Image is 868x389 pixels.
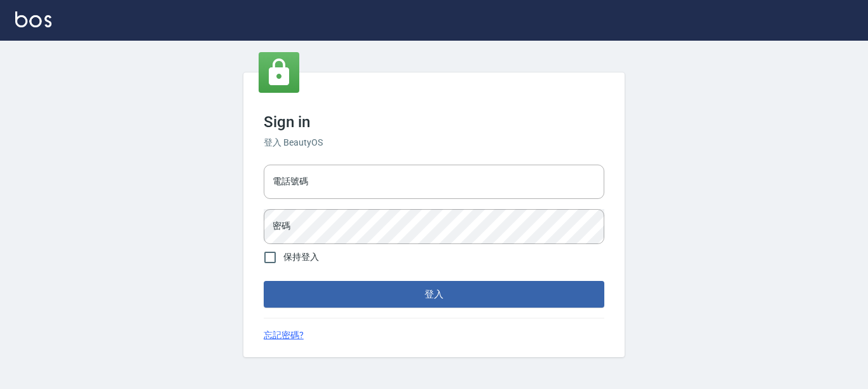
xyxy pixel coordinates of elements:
[264,329,304,342] a: 忘記密碼?
[264,113,604,131] h3: Sign in
[264,281,604,308] button: 登入
[283,250,319,264] span: 保持登入
[264,136,604,149] h6: 登入 BeautyOS
[15,11,51,27] img: Logo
